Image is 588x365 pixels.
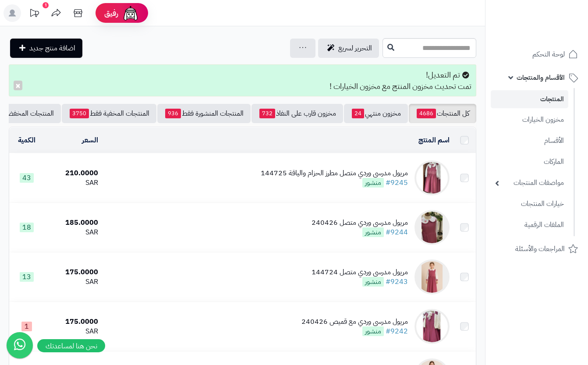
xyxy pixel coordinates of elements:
a: مخزون الخيارات [491,110,568,129]
a: اسم المنتج [418,135,450,145]
div: مريول مدرسي وردي متصل 144724 [312,267,408,277]
span: 4686 [417,109,436,118]
a: #9245 [386,177,408,188]
span: 732 [259,109,275,118]
a: المنتجات المخفية فقط3750 [62,104,156,123]
span: منشور [362,227,384,237]
a: الكمية [18,135,35,145]
a: كل المنتجات4686 [409,104,476,123]
span: لوحة التحكم [532,48,565,60]
div: SAR [48,277,98,287]
a: الأقسام [491,131,568,150]
span: 3750 [70,109,89,118]
a: مواصفات المنتجات [491,174,568,192]
a: تحديثات المنصة [23,4,45,24]
span: رفيق [104,8,118,18]
a: المنتجات [491,90,568,108]
img: مريول مدرسي وردي مع قميص 240426 [414,309,450,344]
img: مريول مدرسي وردي متصل 144724 [414,259,450,294]
div: 185.0000 [48,218,98,228]
div: مريول مدرسي وردي متصل مطرز الحزام والياقة 144725 [261,168,408,178]
img: مريول مدرسي وردي متصل مطرز الحزام والياقة 144725 [414,160,450,195]
span: 1 [21,322,32,331]
span: 13 [20,272,34,282]
a: المراجعات والأسئلة [491,238,583,259]
div: تم التعديل! تمت تحديث مخزون المنتج مع مخزون الخيارات ! [9,64,476,96]
span: منشور [362,326,384,336]
span: منشور [362,277,384,287]
a: مخزون قارب على النفاذ732 [251,104,343,123]
img: مريول مدرسي وردي متصل 240426 [414,210,450,245]
div: مريول مدرسي وردي مع قميص 240426 [301,317,408,327]
a: #9243 [386,276,408,287]
div: 1 [43,2,49,8]
span: منشور [362,178,384,188]
a: #9242 [386,326,408,337]
span: التحرير لسريع [338,43,372,53]
img: ai-face.png [122,4,139,22]
a: الماركات [491,152,568,171]
span: المراجعات والأسئلة [515,243,565,255]
span: 936 [165,109,181,118]
span: 18 [20,223,34,232]
a: #9244 [386,227,408,237]
div: SAR [48,227,98,237]
a: التحرير لسريع [318,39,379,58]
a: السعر [82,135,98,145]
a: الملفات الرقمية [491,216,568,234]
div: 175.0000 [48,267,98,277]
span: اضافة منتج جديد [29,43,75,53]
span: 43 [20,173,34,183]
a: لوحة التحكم [491,44,583,65]
span: 24 [352,109,364,118]
div: SAR [48,178,98,188]
a: مخزون منتهي24 [344,104,408,123]
div: مريول مدرسي وردي متصل 240426 [312,218,408,228]
a: خيارات المنتجات [491,195,568,213]
span: الأقسام والمنتجات [517,71,565,84]
div: SAR [48,326,98,337]
button: × [14,81,22,90]
a: المنتجات المنشورة فقط936 [157,104,251,123]
div: 210.0000 [48,168,98,178]
a: اضافة منتج جديد [10,39,82,58]
div: 175.0000 [48,317,98,327]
